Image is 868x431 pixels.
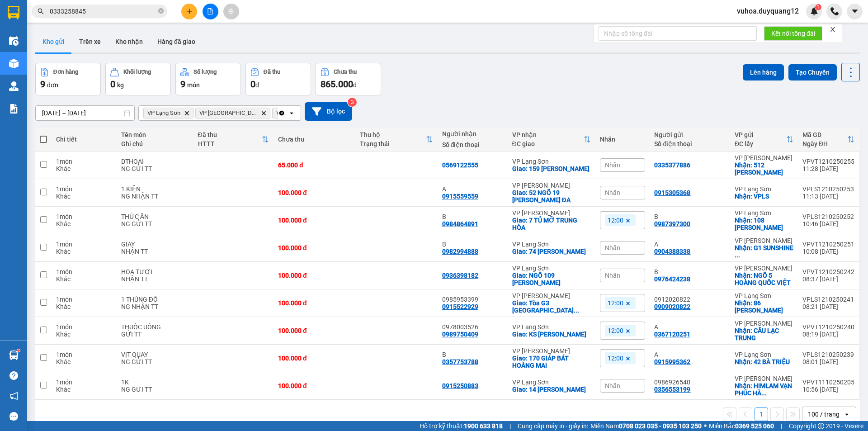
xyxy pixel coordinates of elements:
div: 0569122555 [442,161,478,169]
button: Kết nối tổng đài [764,26,822,41]
span: ... [574,307,579,314]
button: Chưa thu865.000đ [316,63,381,95]
div: VPLS1210250253 [802,185,854,193]
div: VP [PERSON_NAME] [512,182,591,189]
div: 1 món [56,158,112,165]
span: Miền Bắc [709,421,774,431]
div: VPLS1210250239 [802,351,854,358]
strong: 0708 023 035 - 0935 103 250 [619,422,702,430]
div: 100.000 đ [278,272,351,279]
img: warehouse-icon [9,36,19,46]
span: ⚪️ [704,424,707,428]
span: close-circle [158,8,164,14]
div: 1 KIỆN [121,185,189,193]
span: search [38,8,44,14]
div: Tên món [121,131,189,138]
img: phone-icon [830,7,839,15]
div: B [654,268,725,275]
div: 11:13 [DATE] [802,193,854,200]
span: close [830,26,836,33]
sup: 1 [815,4,821,10]
span: Nhãn [605,244,620,251]
span: Hỗ trợ kỹ thuật: [420,421,503,431]
span: VP Hà Nội [199,109,257,117]
div: B [654,213,725,220]
span: VP Lạng Sơn, close by backspace [143,108,193,118]
div: 1 món [56,296,112,303]
div: 1 THÙNG ĐỒ [121,296,189,303]
div: Khác [56,303,112,310]
div: Người nhận [442,130,503,137]
div: VP Lạng Sơn [512,241,591,248]
button: file-add [203,4,218,19]
div: NG NHẬN TT [121,193,189,200]
div: 08:37 [DATE] [802,275,854,283]
div: B [442,213,503,220]
div: Khác [56,165,112,172]
div: VP [PERSON_NAME] [735,154,793,161]
button: Kho gửi [35,31,72,52]
button: Khối lượng0kg [105,63,171,95]
button: Số lượng9món [175,63,241,95]
span: 12:00 [608,354,623,362]
div: VP Lạng Sơn [735,292,793,299]
div: Khác [56,275,112,283]
div: Giao: 52 NGÕ 19 TRẦN QUANG DIỆU ĐỐNG ĐA [512,189,591,204]
div: 08:21 [DATE] [802,303,854,310]
div: Giao: Tòa G3 Sunshine Garden đường Dương Văn Bé [512,299,591,314]
div: NG GỬI TT [121,165,189,172]
div: Nhận: 86 Bùi Thị Xuân [735,299,793,314]
div: Chưa thu [334,69,357,75]
div: 0357753788 [442,358,478,365]
div: VP [PERSON_NAME] [735,237,793,244]
span: món [187,81,200,89]
svg: Delete [261,110,266,116]
div: 1 món [56,379,112,386]
div: VP nhận [512,131,584,138]
button: plus [181,4,197,19]
button: aim [223,4,239,19]
span: VP Minh Khai, close by backspace [272,108,341,118]
div: Chi tiết [56,136,112,143]
span: 1 [816,4,820,10]
div: VP [PERSON_NAME] [735,375,793,382]
span: vuhoa.duyquang12 [730,5,806,17]
span: 0 [110,79,115,90]
span: 12:00 [608,216,623,224]
span: message [9,412,18,421]
button: caret-down [847,4,863,19]
button: Lên hàng [743,64,784,81]
div: 0356553199 [654,386,690,393]
div: 11:28 [DATE] [802,165,854,172]
button: Trên xe [72,31,108,52]
div: Nhận: NGÕ 5 HOÀNG QUỐC VIỆT [735,272,793,286]
div: 100.000 đ [278,355,351,362]
div: Đơn hàng [53,69,78,75]
svg: Delete [184,110,189,116]
div: Giao: NGÕ 109 NGUYỄN DU [512,272,591,286]
div: VPLS1210250241 [802,296,854,303]
div: 0936398182 [442,272,478,279]
div: B [442,241,503,248]
span: ... [735,251,740,259]
div: 0985953399 [442,296,503,303]
div: Khác [56,193,112,200]
div: A [442,185,503,193]
div: Giao: 74 TRẦN HƯNG ĐẠO [512,248,591,255]
div: 0915559559 [442,193,478,200]
div: 100.000 đ [278,382,351,389]
div: VP [PERSON_NAME] [512,292,591,299]
sup: 1 [17,349,20,352]
th: Toggle SortBy [355,128,437,152]
div: VP [PERSON_NAME] [512,209,591,217]
div: 0335377886 [654,161,690,169]
div: Nhận: G1 SUNSHINE GARDEN,DƯƠNG VĂN BÉ,HAI BÀ TRƯNG,HÀ NỘI [735,244,793,259]
div: Ghi chú [121,140,189,147]
th: Toggle SortBy [730,128,798,152]
div: VP [PERSON_NAME] [735,265,793,272]
span: VP Hà Nội, close by backspace [195,108,270,118]
div: 100.000 đ [278,217,351,224]
div: Nhãn [600,136,645,143]
div: VP Lạng Sơn [735,351,793,358]
span: Nhãn [605,189,620,196]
